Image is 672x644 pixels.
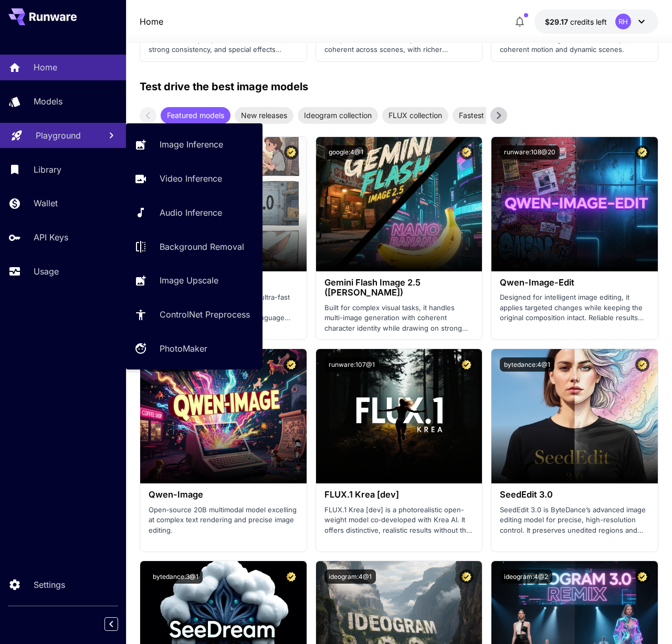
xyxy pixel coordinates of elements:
[284,145,298,160] button: Certified Model – Vetted for best performance and includes a commercial license.
[160,342,207,355] p: PhotoMaker
[126,200,262,226] a: Audio Inference
[500,278,649,288] h3: Qwen-Image-Edit
[635,357,649,372] button: Certified Model – Vetted for best performance and includes a commercial license.
[112,615,126,634] div: Collapse sidebar
[284,357,298,372] button: Certified Model – Vetted for best performance and includes a commercial license.
[160,172,222,185] p: Video Inference
[500,505,649,536] p: SeedEdit 3.0 is ByteDance’s advanced image editing model for precise, high-resolution control. It...
[324,357,379,372] button: runware:107@1
[500,569,552,584] button: ideogram:4@2
[284,569,298,584] button: Certified Model – Vetted for best performance and includes a commercial license.
[324,569,376,584] button: ideogram:4@1
[126,234,262,259] a: Background Removal
[324,278,474,298] h3: Gemini Flash Image 2.5 ([PERSON_NAME])
[500,490,649,500] h3: SeedEdit 3.0
[126,302,262,328] a: ControlNet Preprocess
[500,357,554,372] button: bytedance:4@1
[235,110,293,121] span: New releases
[126,166,262,192] a: Video Inference
[34,95,62,108] p: Models
[160,274,218,287] p: Image Upscale
[126,336,262,362] a: PhotoMaker
[635,145,649,160] button: Certified Model – Vetted for best performance and includes a commercial license.
[459,569,474,584] button: Certified Model – Vetted for best performance and includes a commercial license.
[635,569,649,584] button: Certified Model – Vetted for best performance and includes a commercial license.
[459,145,474,160] button: Certified Model – Vetted for best performance and includes a commercial license.
[126,132,262,157] a: Image Inference
[298,110,378,121] span: Ideogram collection
[140,79,308,94] p: Test drive the best image models
[140,15,163,28] p: Home
[34,197,58,209] p: Wallet
[104,617,118,631] button: Collapse sidebar
[324,145,367,160] button: google:4@1
[316,349,482,483] img: alt
[160,240,244,253] p: Background Removal
[459,357,474,372] button: Certified Model – Vetted for best performance and includes a commercial license.
[500,292,649,323] p: Designed for intelligent image editing, it applies targeted changes while keeping the original co...
[324,303,474,334] p: Built for complex visual tasks, it handles multi-image generation with coherent character identit...
[500,145,560,160] button: runware:108@20
[149,569,203,584] button: bytedance:3@1
[34,231,68,244] p: API Keys
[453,110,517,121] span: Fastest models
[140,15,163,28] nav: breadcrumb
[570,17,607,26] span: credits left
[545,16,607,27] div: $29.16562
[615,14,631,29] div: RH
[36,129,81,142] p: Playground
[382,110,448,121] span: FLUX collection
[34,578,65,591] p: Settings
[491,137,658,271] img: alt
[491,349,658,483] img: alt
[324,505,474,536] p: FLUX.1 Krea [dev] is a photorealistic open-weight model co‑developed with Krea AI. It offers dist...
[126,268,262,293] a: Image Upscale
[34,61,57,73] p: Home
[160,206,222,219] p: Audio Inference
[34,163,61,176] p: Library
[324,490,474,500] h3: FLUX.1 Krea [dev]
[161,110,230,121] span: Featured models
[140,349,307,483] img: alt
[160,308,250,321] p: ControlNet Preprocess
[149,505,298,536] p: Open‑source 20B multimodal model excelling at complex text rendering and precise image editing.
[534,9,658,34] button: $29.16562
[160,138,223,151] p: Image Inference
[545,17,570,26] span: $29.17
[34,265,59,278] p: Usage
[316,137,482,271] img: alt
[149,490,298,500] h3: Qwen-Image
